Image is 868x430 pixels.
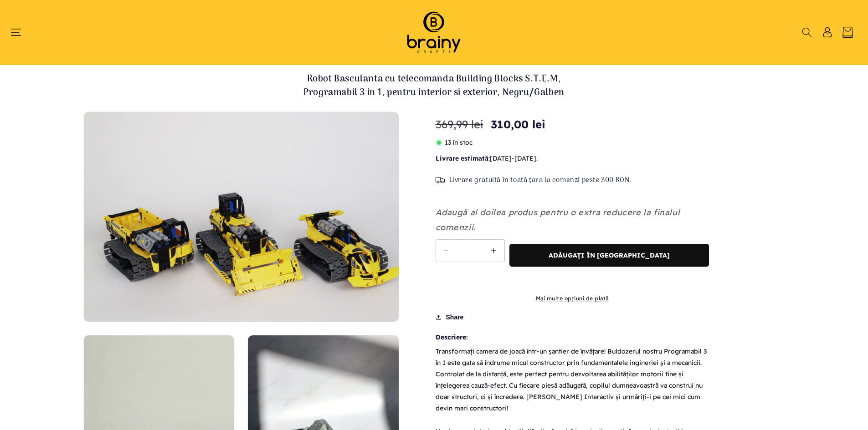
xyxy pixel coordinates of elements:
h1: Robot Basculanta cu telecomanda Building Blocks S.T.E.M, Programabil 3 in 1, pentru interior si e... [298,72,571,100]
b: Livrare estimată [436,154,488,162]
button: Share [436,307,467,327]
p: 13 în stoc [436,137,709,148]
span: Livrare gratuită în toată țara la comenzi peste 300 RON. [449,176,632,185]
span: [DATE] [514,154,536,162]
summary: Meniu [15,27,26,37]
s: 369,99 lei [436,116,483,132]
span: [DATE] [490,154,512,162]
b: Descriere: [436,332,709,343]
a: Mai multe opțiuni de plată [436,294,709,303]
em: Adaugă al doilea produs pentru o extra reducere la finalul comenzii. [436,207,680,232]
button: Adăugați în [GEOGRAPHIC_DATA] [509,244,709,267]
summary: Căutați [801,27,812,37]
p: : - . [436,153,709,164]
span: 310,00 lei [491,116,545,132]
span: Adăugați în [GEOGRAPHIC_DATA] [549,252,670,259]
img: Brainy Crafts [395,9,473,56]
